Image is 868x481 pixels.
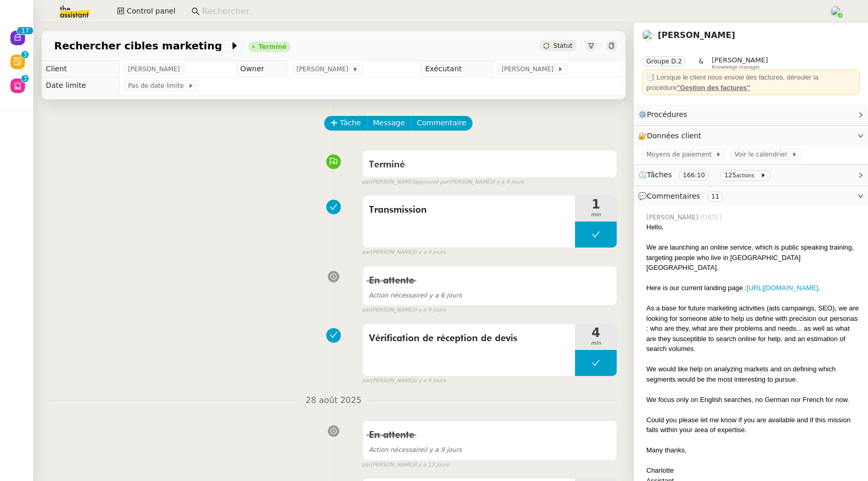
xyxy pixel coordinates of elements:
[362,306,446,315] small: [PERSON_NAME]
[128,81,188,91] span: Pas de date limite
[677,84,750,92] u: "Gestion des factures"
[42,61,119,77] td: Client
[259,44,287,50] div: Terminé
[831,6,842,17] img: users%2FNTfmycKsCFdqp6LX6USf2FmuPJo2%2Favatar%2Fprofile-pic%20(1).png
[658,30,735,40] a: [PERSON_NAME]
[553,42,572,49] span: Statut
[414,178,449,187] span: approuvé par
[724,172,736,179] span: 125
[646,445,860,456] div: Many thanks,
[21,75,29,82] nz-badge-sup: 3
[634,165,868,185] div: ⏲️Tâches 166:10 125actions
[369,276,414,285] span: En attente
[54,41,229,51] span: Rechercher cibles marketing
[369,202,569,218] span: Transmission
[411,116,473,131] button: Commentaire
[575,327,617,339] span: 4
[23,75,27,84] p: 3
[362,248,446,257] small: [PERSON_NAME]
[712,56,768,64] span: [PERSON_NAME]
[126,5,175,17] span: Control panel
[698,56,703,70] span: &
[362,461,371,470] span: par
[638,171,775,179] span: ⏲️
[362,306,371,315] span: par
[634,186,868,206] div: 💬Commentaires 11
[646,415,860,435] div: Could you please let me know if you are available and if this mission falls within your area of e...
[747,284,818,292] a: [URL][DOMAIN_NAME]
[128,64,180,74] span: [PERSON_NAME]
[362,178,371,187] span: par
[575,198,617,211] span: 1
[21,27,25,36] p: 1
[502,64,557,74] span: [PERSON_NAME]
[646,395,860,405] div: We focus only on English searches, no German nor French for now.
[642,56,686,67] nz-tag: Groupe D.2
[646,465,860,476] div: Charlotte
[414,461,449,470] span: il y a 13 jours
[646,283,860,293] div: Here is our current landing page : .
[736,173,755,178] small: actions
[23,51,27,60] p: 3
[111,4,182,19] button: Control panel
[25,27,29,36] p: 7
[647,171,672,179] span: Tâches
[679,170,709,180] nz-tag: 166:10
[21,51,29,58] nz-badge-sup: 3
[492,178,524,187] span: il y a 9 jours
[646,242,860,273] div: We are launching an online service, which is public speaking training, targeting people who live ...
[362,178,524,187] small: [PERSON_NAME] [PERSON_NAME]
[297,394,369,408] span: 28 août 2025
[324,116,367,131] button: Tâche
[575,211,617,219] span: min
[700,213,724,222] span: [DATE]
[634,126,868,146] div: 🔐Données client
[17,27,33,34] nz-badge-sup: 17
[646,72,856,93] div: 📑 Lorsque le client nous envoie des factures, dérouler la procédure
[420,61,493,77] td: Exécutant
[638,109,692,121] span: ⚙️
[646,364,860,384] div: We would like help on analyzing markets and on defining which segments would be the most interest...
[646,213,700,222] span: [PERSON_NAME]
[417,117,466,129] span: Commentaire
[340,117,361,129] span: Tâche
[634,105,868,125] div: ⚙️Procédures
[362,376,371,385] span: par
[638,192,727,200] span: 💬
[369,331,569,346] span: Vérification de réception de devis
[369,160,405,170] span: Terminé
[202,5,819,19] input: Rechercher
[236,61,288,77] td: Owner
[414,376,445,385] span: il y a 9 jours
[369,292,424,299] span: Action nécessaire
[647,192,700,200] span: Commentaires
[734,149,791,160] span: Voir le calendrier
[369,446,424,453] span: Action nécessaire
[362,376,446,385] small: [PERSON_NAME]
[646,222,860,232] div: Hello,
[369,431,414,440] span: En attente
[647,132,701,140] span: Données client
[712,64,760,70] span: Knowledge manager
[362,461,449,470] small: [PERSON_NAME]
[414,306,445,315] span: il y a 9 jours
[642,30,654,41] img: users%2FYQzvtHxFwHfgul3vMZmAPOQmiRm1%2Favatar%2Fbenjamin-delahaye_m.png
[707,191,723,202] nz-tag: 11
[646,303,860,354] div: As a base for future marketing activities (ads campaings, SEO), we are looking for someone able t...
[414,248,445,257] span: il y a 9 jours
[373,117,405,129] span: Message
[575,339,617,348] span: min
[369,446,462,453] span: il y a 9 jours
[646,149,716,160] span: Moyens de paiement
[42,77,119,94] td: Date limite
[647,110,687,119] span: Procédures
[362,248,371,257] span: par
[369,292,462,299] span: il y a 6 jours
[297,64,352,74] span: [PERSON_NAME]
[638,130,706,142] span: 🔐
[712,56,768,70] app-user-label: Knowledge manager
[367,116,411,131] button: Message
